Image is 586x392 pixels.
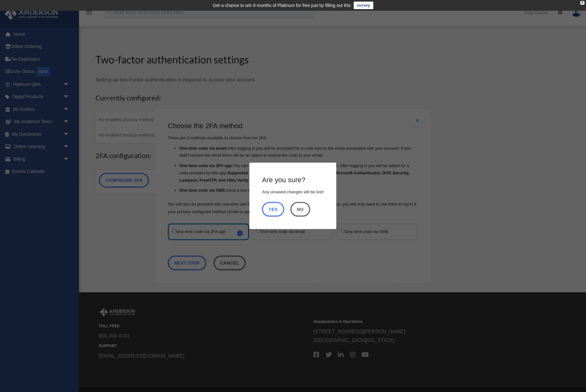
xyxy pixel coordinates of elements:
[213,2,351,9] div: Get a chance to win 6 months of Platinum for free just by filling out this
[354,2,373,9] a: survey
[290,202,310,217] button: Close this dialog window
[262,175,305,185] h4: Are you sure?
[262,202,284,217] button: Close this dialog window and the wizard
[262,188,324,196] p: Any unsaved changes will be lost!
[580,1,584,5] div: close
